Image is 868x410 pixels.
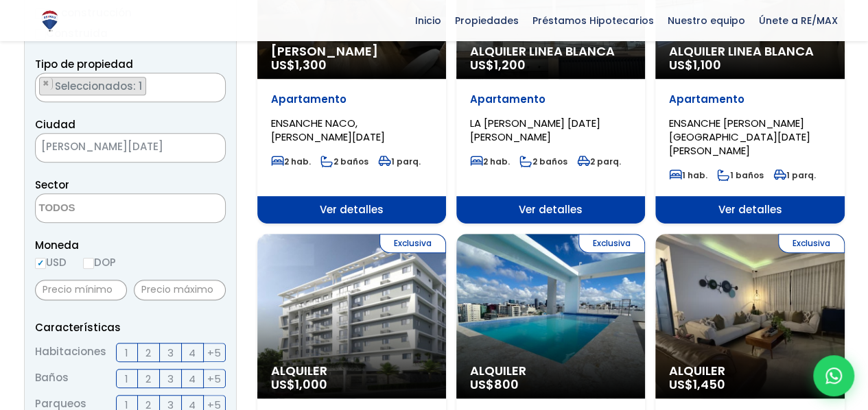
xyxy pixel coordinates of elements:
[669,169,707,181] span: 1 hab.
[204,142,211,154] span: ×
[378,156,421,167] span: 1 parq.
[519,156,567,167] span: 2 baños
[145,370,151,387] span: 2
[35,254,67,271] label: USD
[207,344,221,361] span: +5
[54,79,145,93] span: Seleccionados: 1
[35,237,226,254] span: Moneda
[271,156,311,167] span: 2 hab.
[271,45,432,58] span: [PERSON_NAME]
[717,169,764,181] span: 1 baños
[669,116,810,158] span: ENSANCHE [PERSON_NAME][GEOGRAPHIC_DATA][DATE][PERSON_NAME]
[693,376,725,393] span: 1,450
[669,56,721,73] span: US$
[271,93,432,106] p: Apartamento
[271,376,327,393] span: US$
[271,116,385,144] span: ENSANCHE NACO, [PERSON_NAME][DATE]
[35,280,127,300] input: Precio mínimo
[752,10,845,31] span: Únete a RE/MAX
[470,93,631,106] p: Apartamento
[36,194,169,224] textarea: Search
[35,178,69,192] span: Sector
[669,364,830,378] span: Alquiler
[778,234,845,253] span: Exclusiva
[125,370,128,387] span: 1
[35,117,75,132] span: Ciudad
[167,370,174,387] span: 3
[207,370,221,387] span: +5
[189,370,196,387] span: 4
[35,57,133,71] span: Tipo de propiedad
[145,344,151,361] span: 2
[470,364,631,378] span: Alquiler
[35,343,106,362] span: Habitaciones
[669,93,830,106] p: Apartamento
[257,196,446,224] span: Ver detalles
[40,77,53,90] button: Remove item
[134,280,226,300] input: Precio máximo
[271,364,432,378] span: Alquiler
[35,319,226,336] p: Características
[577,156,621,167] span: 2 parq.
[35,258,46,269] input: USD
[448,10,526,31] span: Propiedades
[295,56,327,73] span: 1,300
[494,376,519,393] span: 800
[36,73,43,103] textarea: Search
[470,116,600,144] span: LA [PERSON_NAME] [DATE][PERSON_NAME]
[83,258,94,269] input: DOP
[210,77,218,91] button: Remove all items
[35,133,226,162] span: SANTO DOMINGO DE GUZMÁN
[470,56,526,73] span: US$
[773,169,816,181] span: 1 parq.
[494,56,526,73] span: 1,200
[661,10,752,31] span: Nuestro equipo
[43,77,49,90] span: ×
[39,77,146,95] li: APARTAMENTO
[379,234,446,253] span: Exclusiva
[470,376,519,393] span: US$
[295,376,327,393] span: 1,000
[669,45,830,58] span: Alquiler Linea Blanca
[669,376,725,393] span: US$
[125,344,128,361] span: 1
[526,10,661,31] span: Préstamos Hipotecarios
[191,137,211,159] button: Remove all items
[470,45,631,58] span: Alquiler Linea Blanca
[36,137,191,156] span: SANTO DOMINGO DE GUZMÁN
[35,369,69,388] span: Baños
[83,254,116,271] label: DOP
[271,56,327,73] span: US$
[456,196,645,224] span: Ver detalles
[655,196,844,224] span: Ver detalles
[470,156,510,167] span: 2 hab.
[189,344,196,361] span: 4
[693,56,721,73] span: 1,100
[408,10,448,31] span: Inicio
[167,344,174,361] span: 3
[211,77,218,90] span: ×
[38,9,62,33] img: Logo de REMAX
[578,234,645,253] span: Exclusiva
[320,156,368,167] span: 2 baños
